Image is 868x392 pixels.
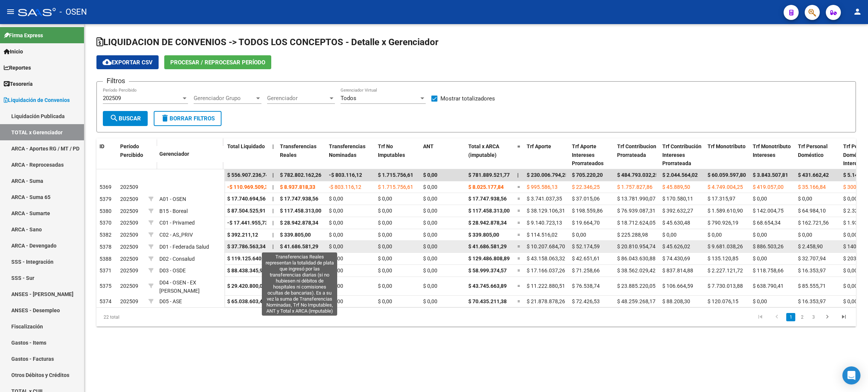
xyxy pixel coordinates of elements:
span: $ 0,00 [378,255,392,261]
span: 5374 [99,298,112,304]
span: Todos [341,95,356,102]
span: | [272,243,274,249]
span: Gerenciador [267,95,328,102]
span: $ 198.559,86 [572,208,603,214]
span: $ 2.458,90 [798,243,823,249]
span: $ 10.207.684,70 [527,243,565,249]
datatable-header-cell: Trf Monotributo [704,138,750,172]
span: $ 35.166,84 [798,184,826,190]
div: 22 total [96,308,247,327]
datatable-header-cell: Trf Contribución Intereses Prorrateada [659,138,704,172]
li: page 1 [785,311,796,324]
span: = [517,283,520,289]
span: -$ 803.116,12 [329,172,362,178]
span: $ 140,82 [843,243,863,249]
span: Trf Monotributo Intereses [753,143,791,158]
span: $ 60.059.597,80 [708,172,746,178]
span: $ 28.942.878,34 [280,220,318,226]
button: Procesar / Reprocesar período [164,55,271,69]
a: 1 [786,313,795,321]
a: go to previous page [770,313,784,321]
span: $ 19.664,70 [572,220,600,226]
span: | [272,298,274,304]
span: $ 8.937.818,33 [280,184,315,190]
span: $ 45.626,02 [662,243,690,249]
datatable-header-cell: Total Liquidado [224,138,269,172]
span: 5379 [99,196,112,202]
span: | [272,184,274,190]
span: $ 339.805,00 [468,232,499,238]
datatable-header-cell: Trf Aporte [524,138,569,172]
span: $ 22.346,25 [572,184,600,190]
span: $ 203,60 [843,255,863,261]
span: $ 38.129.106,31 [527,208,565,214]
a: 3 [809,313,818,321]
span: = [517,298,520,304]
span: $ 117.458.313,00 [468,208,510,214]
span: $ 76.538,74 [572,283,600,289]
datatable-header-cell: Período Percibido [117,138,145,170]
span: $ 300,01 [843,184,863,190]
span: $ 45.630,48 [662,220,690,226]
span: | [272,208,274,214]
span: B15 - Boreal [159,208,188,214]
datatable-header-cell: Trf Contribucion Prorrateada [614,138,659,172]
span: $ 43.158.063,32 [527,255,565,261]
span: $ 114.516,02 [527,232,558,238]
span: $ 0,00 [423,243,437,249]
span: $ 0,00 [329,232,343,238]
span: $ 0,00 [378,208,392,214]
span: D04 - OSEN - EX [PERSON_NAME] [159,280,200,294]
span: = [517,208,520,214]
span: $ 0,00 [423,283,437,289]
span: $ 41.686.581,29 [280,243,318,249]
span: $ 37.015,06 [572,196,600,202]
span: $ 3.843.507,81 [753,172,788,178]
span: 202509 [120,208,138,214]
li: page 2 [796,311,808,324]
span: $ 0,00 [753,196,767,202]
span: | [517,172,519,178]
span: = [517,267,520,273]
span: $ 0,00 [378,267,392,273]
span: = [517,220,520,226]
span: Trf No Imputables [378,143,405,158]
span: A01 - OSEN [159,196,186,202]
span: Exportar CSV [102,59,153,66]
span: Trf Personal Doméstico [798,143,828,158]
span: $ 70.435.211,38 [468,298,507,304]
span: $ 41.686.581,29 [468,243,507,249]
span: $ 129.486.808,89 [280,255,321,261]
span: $ 17.747.938,56 [468,196,507,202]
span: $ 0,00 [423,298,437,304]
span: Inicio [4,47,23,56]
span: ANT [423,143,434,149]
span: $ 32.707,94 [798,255,826,261]
span: | [272,220,274,226]
span: 202509 [120,283,138,289]
span: $ 0,00 [753,298,767,304]
span: Gerenciador Grupo [194,95,255,102]
span: $ 48.259.268,17 [617,298,656,304]
span: = [517,232,520,238]
span: $ 230.006.794,25 [527,172,568,178]
span: $ 339.805,00 [280,232,311,238]
span: $ 0,00 [329,283,343,289]
span: $ 431.662,42 [798,172,829,178]
span: Buscar [110,115,141,122]
span: $ 65.038.603,48 [227,298,266,304]
span: $ 118.758,66 [753,267,784,273]
datatable-header-cell: Trf No Imputables [375,138,420,172]
span: $ 0,00 [329,220,343,226]
span: $ 0,00 [329,196,343,202]
span: $ 781.889.521,77 [468,172,510,178]
span: $ 1.933,89 [843,220,868,226]
span: $ 29.420.800,01 [227,283,266,289]
a: go to first page [753,313,767,321]
span: C02 - AS_PRIV [159,232,193,238]
span: - OSEN [60,4,87,20]
span: $ 45.889,50 [662,184,690,190]
span: | [272,232,274,238]
span: Total Liquidado [227,143,265,149]
span: LIQUIDACION DE CONVENIOS -> TODOS LOS CONCEPTOS - Detalle x Gerenciador [96,37,439,47]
